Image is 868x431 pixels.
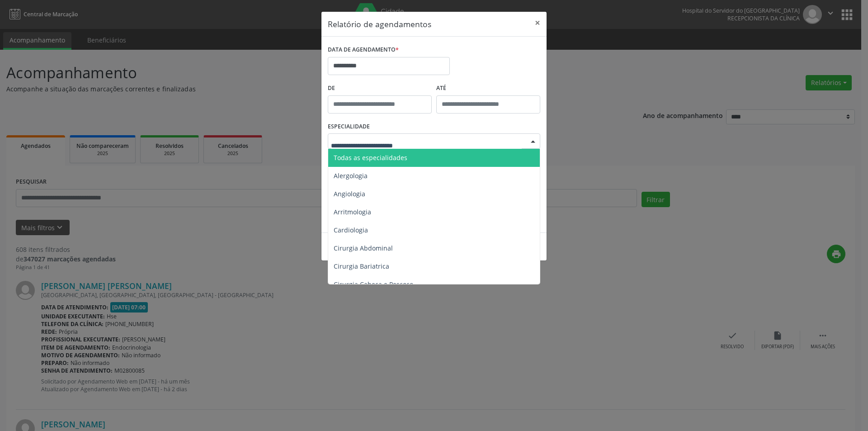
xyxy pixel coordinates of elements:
[334,153,407,162] span: Todas as especialidades
[328,81,432,95] label: De
[334,208,371,216] span: Arritmologia
[328,120,370,134] label: ESPECIALIDADE
[528,12,547,34] button: Close
[334,226,368,234] span: Cardiologia
[334,244,393,252] span: Cirurgia Abdominal
[334,280,413,289] span: Cirurgia Cabeça e Pescoço
[328,43,399,57] label: DATA DE AGENDAMENTO
[334,171,368,180] span: Alergologia
[436,81,540,95] label: ATÉ
[334,189,365,198] span: Angiologia
[328,18,431,30] h5: Relatório de agendamentos
[334,262,389,270] span: Cirurgia Bariatrica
